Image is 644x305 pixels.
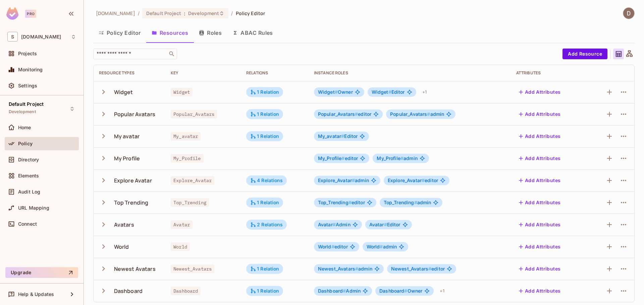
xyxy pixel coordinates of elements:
[114,199,149,206] div: Top Trending
[372,89,391,95] span: Widget
[250,133,279,139] div: 1 Relation
[318,266,372,272] span: admin
[623,8,634,19] img: Dat Nghiem Quoc
[388,89,391,95] span: #
[318,288,361,294] span: Admin
[318,134,358,139] span: Editor
[428,266,431,272] span: #
[114,110,155,118] div: Popular Avatars
[171,154,204,163] span: My_Profile
[400,155,404,161] span: #
[250,222,283,228] div: 2 Relations
[250,177,283,183] div: 4 Relations
[379,288,422,294] span: Owner
[6,7,18,20] img: SReyMgAAAABJRU5ErkJggg==
[318,266,358,272] span: Newest_Avatars
[369,222,400,227] span: Editor
[250,200,279,206] div: 1 Relation
[420,87,429,97] div: + 1
[171,110,217,119] span: Popular_Avatars
[331,244,334,249] span: #
[18,189,40,195] span: Audit Log
[516,70,582,76] div: Attributes
[25,10,36,18] div: Pro
[21,34,61,40] span: Workspace: savameta.com
[318,155,345,161] span: My_Profile
[318,244,334,249] span: World
[188,10,219,16] span: Development
[388,177,425,183] span: Explore_Avatar
[171,88,193,96] span: Widget
[18,67,43,72] span: Monitoring
[390,111,430,117] span: Popular_Avatars
[384,200,417,205] span: Top_Trending
[318,244,348,249] span: editor
[380,244,383,249] span: #
[516,87,563,97] button: Add Attributes
[183,11,186,16] span: :
[114,177,152,184] div: Explore Avatar
[114,243,129,250] div: World
[318,111,371,117] span: editor
[138,10,140,16] li: /
[18,157,39,162] span: Directory
[372,89,405,95] span: Editor
[355,111,358,117] span: #
[231,10,233,16] li: /
[318,156,358,161] span: editor
[384,222,387,227] span: #
[18,83,37,88] span: Settings
[318,89,353,95] span: Owner
[343,288,346,294] span: #
[318,89,338,95] span: Widget
[114,88,133,96] div: Widget
[250,111,279,117] div: 1 Relation
[114,221,134,228] div: Avatars
[96,10,135,16] span: the active workspace
[18,292,54,297] span: Help & Updates
[516,286,563,296] button: Add Attributes
[171,264,214,273] span: Newest_Avatars
[146,10,181,16] span: Default Project
[318,200,365,205] span: editor
[18,221,37,227] span: Connect
[236,10,265,16] span: Policy Editor
[18,173,39,178] span: Elements
[171,198,209,207] span: Top_Trending
[562,49,607,59] button: Add Resource
[171,176,214,185] span: Explore_Avatar
[314,70,505,76] div: Instance roles
[146,24,194,41] button: Resources
[318,222,336,227] span: Avatar
[367,244,383,249] span: World
[114,133,140,140] div: My avatar
[171,242,190,251] span: World
[171,287,201,295] span: Dashboard
[404,288,407,294] span: #
[377,155,404,161] span: My_Profile
[388,178,438,183] span: editor
[516,241,563,252] button: Add Attributes
[171,132,201,141] span: My_avatar
[194,24,227,41] button: Roles
[384,200,431,205] span: admin
[516,263,563,274] button: Add Attributes
[171,220,193,229] span: Avatar
[250,288,279,294] div: 1 Relation
[369,222,387,227] span: Avatar
[18,51,37,56] span: Projects
[516,219,563,230] button: Add Attributes
[355,266,358,272] span: #
[516,175,563,186] button: Add Attributes
[335,89,338,95] span: #
[114,265,156,273] div: Newest Avatars
[437,286,447,296] div: + 1
[7,32,18,42] span: S
[318,200,352,205] span: Top_Trending
[114,287,143,295] div: Dashboard
[318,133,344,139] span: My_avatar
[318,288,346,294] span: Dashboard
[391,266,445,272] span: editor
[318,178,369,183] span: admin
[333,222,336,227] span: #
